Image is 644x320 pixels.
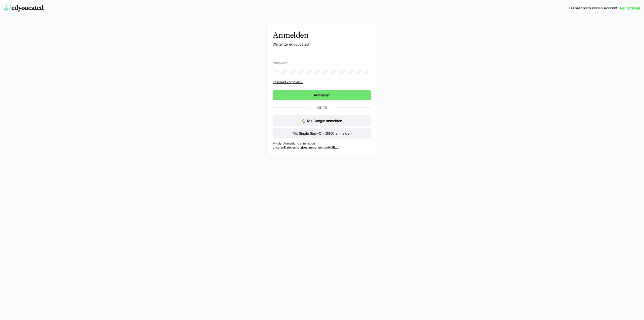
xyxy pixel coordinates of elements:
h3: Anmelden [273,30,371,40]
span: Mit Google anmelden [307,119,342,123]
button: Anmelden [273,90,371,100]
span: Du hast noch keinen Account? [569,6,619,11]
a: Datenschutzbestimmungen [284,146,324,149]
span: Anmelden [313,93,331,98]
p: Mit der Anmeldung stimmst du unseren und zu. [273,141,371,150]
p: Weiter zu edyoucated [273,42,371,47]
button: Mit Google anmelden [273,115,371,126]
a: Passwort vergessen? [273,80,371,84]
p: Oder [310,104,334,111]
a: AGB [329,146,335,149]
span: Mit Single Sign-On (SSO) anmelden [292,131,352,136]
img: edyoucated [4,4,44,12]
span: Passwort [273,61,288,65]
button: Mit Single Sign-On (SSO) anmelden [273,128,371,138]
a: Registrieren [620,6,640,11]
